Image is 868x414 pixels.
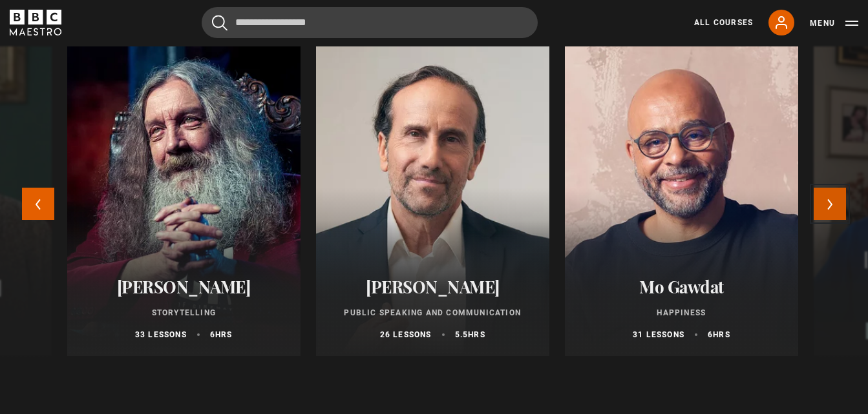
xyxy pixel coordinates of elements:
p: 6 [210,329,233,340]
button: Submit the search query [212,15,228,31]
a: All Courses [694,17,753,28]
a: [PERSON_NAME] Public Speaking and Communication 26 lessons 5.5hrs [316,46,549,356]
h2: [PERSON_NAME] [83,277,285,297]
a: Mo Gawdat Happiness 31 lessons 6hrs [565,46,798,356]
abbr: hrs [215,330,233,339]
p: Happiness [580,307,783,319]
h2: Mo Gawdat [580,277,783,297]
p: 31 lessons [633,329,684,340]
h2: [PERSON_NAME] [332,277,534,297]
p: Public Speaking and Communication [332,307,534,319]
p: 6 [708,329,730,340]
p: 26 lessons [380,329,432,340]
button: Toggle navigation [810,17,858,30]
abbr: hrs [713,330,730,339]
p: 33 lessons [135,329,187,340]
input: Search [202,7,538,38]
p: Storytelling [83,307,285,319]
p: 5.5 [455,329,485,340]
abbr: hrs [468,330,485,339]
a: [PERSON_NAME] Storytelling 33 lessons 6hrs [67,46,301,356]
svg: BBC Maestro [10,10,61,35]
